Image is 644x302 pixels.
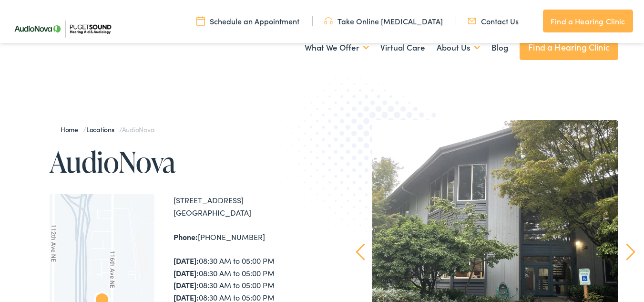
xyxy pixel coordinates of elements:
a: Find a Hearing Clinic [520,34,618,60]
a: Contact Us [468,16,519,26]
a: Find a Hearing Clinic [543,10,633,32]
a: Schedule an Appointment [196,16,299,26]
a: Next [626,243,635,260]
strong: [DATE]: [174,268,199,278]
strong: Phone: [174,231,198,242]
a: Virtual Care [380,30,425,65]
a: Prev [356,243,365,260]
div: [PHONE_NUMBER] [174,231,322,243]
span: / / [61,125,154,134]
a: Blog [491,30,508,65]
a: Home [61,125,83,134]
h1: AudioNova [50,146,322,177]
strong: [DATE]: [174,280,199,290]
img: utility icon [196,16,205,26]
img: utility icon [324,16,333,26]
a: Locations [86,125,119,134]
a: About Us [437,30,480,65]
img: utility icon [468,16,476,26]
strong: [DATE]: [174,255,199,266]
a: What We Offer [305,30,369,65]
a: Take Online [MEDICAL_DATA] [324,16,443,26]
div: [STREET_ADDRESS] [GEOGRAPHIC_DATA] [174,194,322,219]
span: AudioNova [122,125,154,134]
